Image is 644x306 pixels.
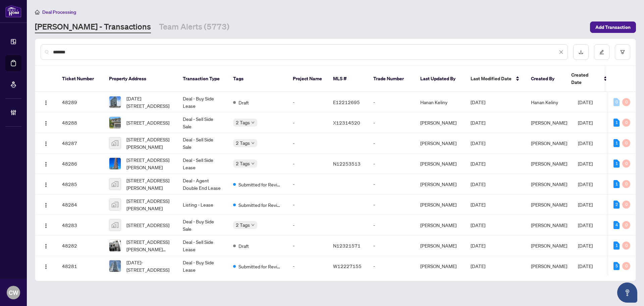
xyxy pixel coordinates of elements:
div: 0 [622,242,630,250]
td: 48282 [57,235,104,256]
span: Submitted for Review [238,181,282,188]
td: [PERSON_NAME] [415,133,465,154]
th: Tags [228,66,287,92]
td: [PERSON_NAME] [415,215,465,235]
td: 48285 [57,174,104,194]
span: Submitted for Review [238,201,282,209]
div: 0 [622,180,630,188]
button: Logo [41,117,51,128]
span: edit [599,50,604,54]
span: W12227155 [333,263,362,269]
td: - [287,256,328,276]
button: Logo [41,179,51,189]
span: CW [9,288,18,297]
img: thumbnail-img [109,137,121,149]
td: - [287,154,328,174]
th: Last Modified Date [465,66,526,92]
span: Hanan Keliny [531,99,558,105]
td: [PERSON_NAME] [415,174,465,194]
span: [DATE] [471,263,485,269]
span: home [35,10,40,14]
span: down [251,141,255,145]
td: - [287,133,328,154]
img: Logo [43,121,49,126]
td: Deal - Sell Side Lease [177,235,228,256]
td: - [287,113,328,133]
td: [PERSON_NAME] [415,256,465,276]
div: 0 [622,119,630,127]
span: Draft [238,99,249,106]
button: Logo [41,240,51,251]
span: [PERSON_NAME] [531,202,567,208]
td: 48283 [57,215,104,235]
span: [STREET_ADDRESS][PERSON_NAME] [126,197,172,212]
span: [PERSON_NAME] [531,181,567,187]
span: 2 Tags [236,221,250,229]
span: Draft [238,242,249,250]
div: 1 [613,139,620,147]
td: [PERSON_NAME] [415,194,465,215]
span: [DATE] [578,161,593,167]
div: 1 [613,119,620,127]
span: close [559,50,563,54]
span: [DATE] [578,222,593,228]
td: - [368,113,415,133]
td: 48287 [57,133,104,154]
div: 0 [622,262,630,270]
img: thumbnail-img [109,178,121,190]
div: 5 [613,262,620,270]
button: Logo [41,158,51,169]
img: thumbnail-img [109,117,121,128]
button: Logo [41,220,51,230]
th: MLS # [328,66,368,92]
span: [STREET_ADDRESS][PERSON_NAME] [126,177,172,191]
div: 0 [622,139,630,147]
div: 0 [622,201,630,209]
td: - [368,235,415,256]
span: [STREET_ADDRESS][PERSON_NAME] [126,156,172,171]
span: X12314520 [333,120,360,126]
td: 48286 [57,154,104,174]
div: 0 [613,98,620,106]
span: 2 Tags [236,119,250,126]
td: 48288 [57,113,104,133]
td: - [287,215,328,235]
span: [DATE] [578,263,593,269]
th: Project Name [287,66,328,92]
td: - [368,194,415,215]
span: E12212695 [333,99,360,105]
td: - [287,174,328,194]
button: Logo [41,97,51,107]
td: - [287,194,328,215]
th: Transaction Type [177,66,228,92]
span: N12253513 [333,161,361,167]
th: Created By [526,66,566,92]
span: [STREET_ADDRESS] [126,221,169,229]
img: thumbnail-img [109,240,121,251]
img: thumbnail-img [109,260,121,272]
div: 4 [613,221,620,229]
span: [PERSON_NAME] [531,222,567,228]
th: Property Address [104,66,177,92]
td: Deal - Agent Double End Lease [177,174,228,194]
span: [DATE] [578,140,593,146]
div: 1 [613,160,620,168]
img: Logo [43,264,49,269]
td: - [368,215,415,235]
span: [PERSON_NAME] [531,161,567,167]
td: 48281 [57,256,104,276]
span: [STREET_ADDRESS][PERSON_NAME][PERSON_NAME] [126,238,172,253]
div: 2 [613,201,620,209]
img: Logo [43,203,49,208]
td: [PERSON_NAME] [415,235,465,256]
span: [PERSON_NAME] [531,120,567,126]
span: [DATE][STREET_ADDRESS] [126,95,172,110]
td: Deal - Sell Side Lease [177,154,228,174]
td: Hanan Keliny [415,92,465,113]
button: Open asap [617,282,637,303]
button: Logo [41,138,51,148]
th: Ticket Number [57,66,104,92]
span: Deal Processing [42,9,76,15]
span: [DATE] [471,99,485,105]
button: Add Transaction [590,21,636,33]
